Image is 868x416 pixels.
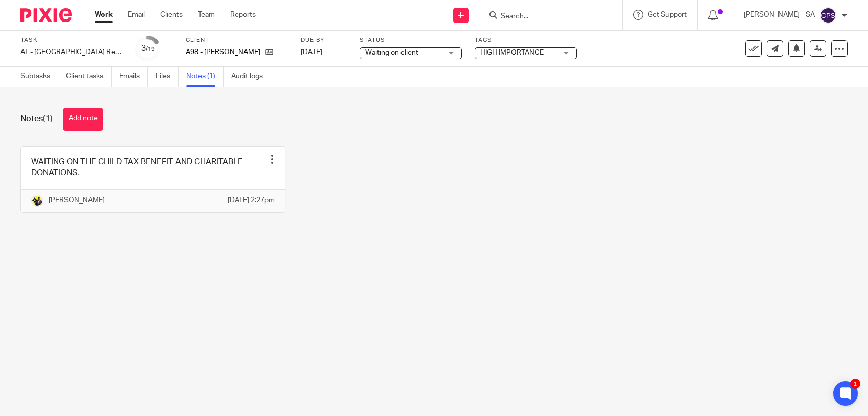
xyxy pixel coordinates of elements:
[820,7,836,24] img: svg%3E
[850,379,860,389] div: 1
[475,36,577,45] label: Tags
[228,195,275,205] p: [DATE] 2:27pm
[160,10,183,20] a: Clients
[66,67,112,87] a: Client tasks
[301,49,322,56] span: [DATE]
[648,11,687,18] span: Get Support
[155,67,179,87] a: Files
[360,36,462,45] label: Status
[500,12,592,22] input: Search
[20,47,123,57] div: AT - [GEOGRAPHIC_DATA] Return - PE [DATE]
[146,46,155,52] small: /19
[20,114,53,124] h1: Notes
[230,10,256,20] a: Reports
[128,10,145,20] a: Email
[141,43,155,54] div: 3
[49,195,105,205] p: [PERSON_NAME]
[186,36,288,45] label: Client
[43,115,53,123] span: (1)
[20,47,123,57] div: AT - SA Return - PE 05-04-2025
[231,67,271,87] a: Audit logs
[31,195,43,207] img: Yemi-Starbridge.jpg
[95,10,113,20] a: Work
[20,8,72,22] img: Pixie
[365,49,418,56] span: Waiting on client
[63,108,103,131] button: Add note
[301,36,347,45] label: Due by
[186,67,224,87] a: Notes (1)
[20,67,58,87] a: Subtasks
[198,10,215,20] a: Team
[744,10,815,20] p: [PERSON_NAME] - SA
[20,36,123,45] label: Task
[119,67,148,87] a: Emails
[186,47,260,57] p: A98 - [PERSON_NAME]
[480,49,544,56] span: HIGH IMPORTANCE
